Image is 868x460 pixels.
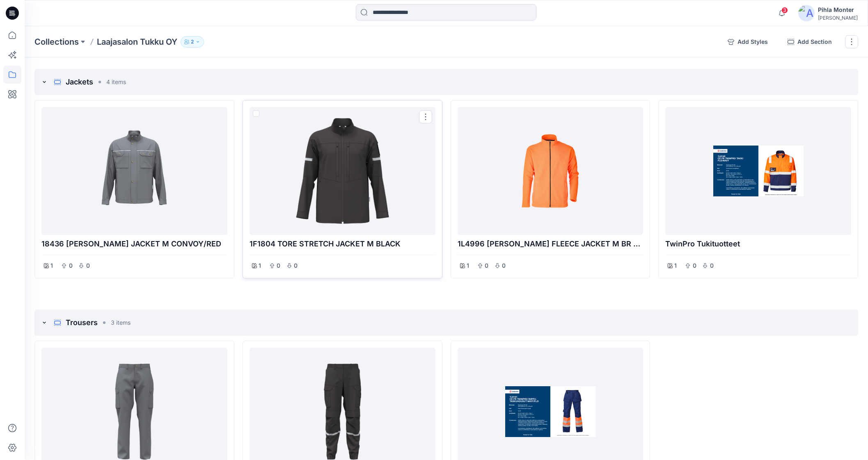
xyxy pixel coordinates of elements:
p: 0 [502,261,506,271]
p: 2 [191,37,194,46]
p: Jackets [66,76,93,88]
p: 0 [293,261,298,271]
p: 4 items [106,77,126,86]
p: 0 [85,261,90,271]
p: Laajasalon Tukku OY [97,36,177,48]
p: 18436 [PERSON_NAME] JACKET M CONVOY/RED [41,238,227,250]
div: Pihla Monter [818,5,858,15]
div: TwinPro tukituotteet100 [658,100,858,278]
div: [PERSON_NAME] [818,15,858,21]
span: 3 [781,7,788,14]
p: 1L4996 [PERSON_NAME] FLEECE JACKET M BR ORANGE [458,238,644,250]
p: 0 [68,261,73,271]
p: Trousers [66,317,98,328]
button: Add Styles [721,35,774,48]
p: 1F1804 TORE STRETCH JACKET M BLACK [250,238,435,250]
button: Options [419,110,432,123]
p: 0 [484,261,489,271]
a: Collections [34,36,79,48]
p: TwinPro tukituotteet [665,238,851,250]
p: 0 [692,261,697,271]
button: Add Section [781,35,838,48]
button: 2 [181,36,204,48]
div: 1F1804 TORE STRETCH JACKET M BLACK100Options [243,100,442,278]
div: 1L4996 [PERSON_NAME] FLEECE JACKET M BR ORANGE100 [451,100,650,278]
p: 1 [674,261,677,271]
p: 1 [50,261,53,271]
p: 1 [467,261,469,271]
img: avatar [798,5,815,21]
p: 1 [259,261,261,271]
p: 0 [709,261,714,271]
div: 18436 [PERSON_NAME] JACKET M CONVOY/RED100 [34,100,234,278]
p: 3 items [111,318,131,327]
p: 0 [276,261,281,271]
